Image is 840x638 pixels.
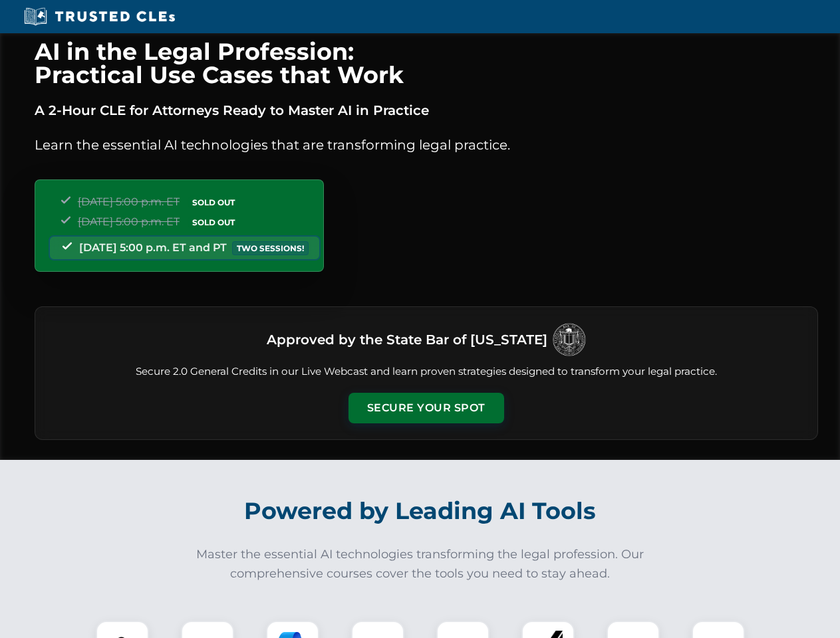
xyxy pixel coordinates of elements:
h1: AI in the Legal Profession: Practical Use Cases that Work [35,40,818,86]
span: [DATE] 5:00 p.m. ET [78,215,180,228]
p: Secure 2.0 General Credits in our Live Webcast and learn proven strategies designed to transform ... [51,364,801,379]
p: Master the essential AI technologies transforming the legal profession. Our comprehensive courses... [188,545,653,584]
img: Trusted CLEs [20,7,179,27]
button: Secure Your Spot [349,393,504,423]
h3: Approved by the State Bar of [US_STATE] [267,328,547,352]
img: Logo [553,323,586,356]
h2: Powered by Leading AI Tools [52,488,789,534]
p: Learn the essential AI technologies that are transforming legal practice. [35,134,818,156]
span: SOLD OUT [188,195,239,209]
span: SOLD OUT [188,215,239,229]
p: A 2-Hour CLE for Attorneys Ready to Master AI in Practice [35,100,818,121]
span: [DATE] 5:00 p.m. ET [78,195,180,208]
